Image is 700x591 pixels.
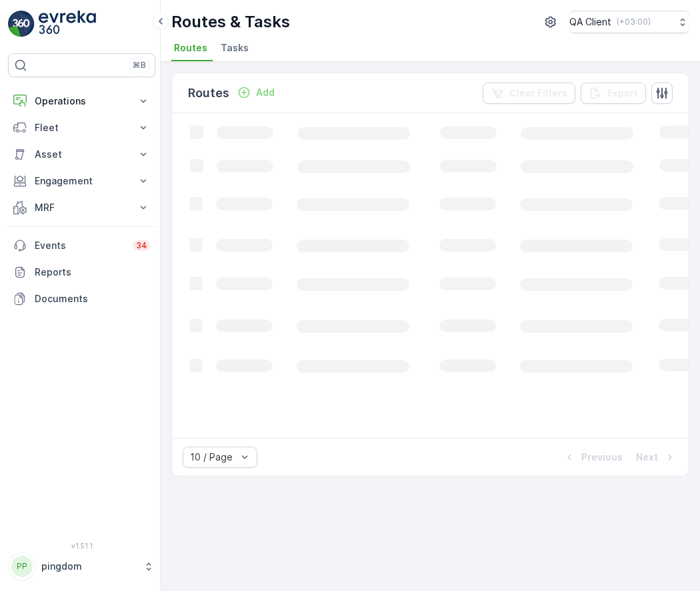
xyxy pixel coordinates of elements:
span: Routes [174,41,207,55]
button: Next [635,449,678,465]
span: Tasks [221,41,249,55]
p: Operations [35,95,129,108]
p: QA Client [569,15,611,29]
button: Add [232,85,280,100]
a: Reports [8,259,155,286]
button: Clear Filters [483,83,575,104]
button: MRF [8,194,155,221]
a: Events34 [8,232,155,259]
p: Reports [35,266,150,279]
button: Export [581,83,646,104]
img: logo [8,11,35,37]
p: MRF [35,201,129,214]
p: Routes [188,84,229,102]
button: QA Client(+03:00) [569,11,689,33]
button: Engagement [8,168,155,194]
p: ⌘B [133,60,146,71]
p: Clear Filters [509,87,567,100]
button: Fleet [8,114,155,141]
button: Operations [8,88,155,114]
p: Add [256,86,275,99]
a: Documents [8,286,155,312]
p: ( +03:00 ) [617,17,651,27]
img: logo_light-DOdMpM7g.png [39,11,96,37]
button: Asset [8,141,155,168]
div: PP [11,556,33,577]
p: Events [35,239,125,252]
p: pingdom [41,560,137,573]
p: Export [607,87,638,100]
p: Next [636,451,658,464]
p: Previous [581,451,623,464]
p: Engagement [35,174,129,188]
p: Fleet [35,121,129,134]
button: Previous [561,449,624,465]
p: 34 [136,240,147,251]
button: PPpingdom [8,552,155,580]
p: Asset [35,148,129,161]
p: Routes & Tasks [171,11,290,33]
p: Documents [35,292,150,305]
span: v 1.51.1 [8,542,155,550]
